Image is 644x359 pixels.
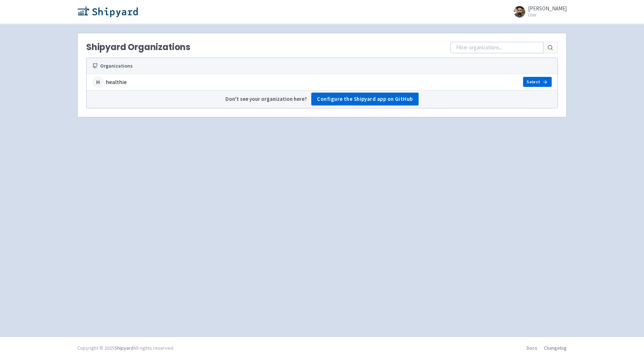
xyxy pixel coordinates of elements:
[523,77,552,87] a: Select
[114,345,133,351] a: Shipyard
[544,345,567,351] a: Changelog
[528,5,567,12] span: [PERSON_NAME]
[77,6,138,17] img: Shipyard logo
[77,344,174,352] div: Copyright © 2025 All rights reserved.
[450,42,543,53] input: Filter organizations...
[509,6,567,17] a: [PERSON_NAME] User
[92,76,104,88] div: H
[106,78,127,86] strong: healthie
[311,93,419,105] a: Configure the Shipyard app on GitHub
[225,95,307,103] strong: Don't see your organization here?
[92,63,98,69] svg: GitHub
[528,13,567,17] small: User
[527,345,537,351] a: Docs
[86,42,190,52] h1: Shipyard Organizations
[92,62,352,70] div: Organizations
